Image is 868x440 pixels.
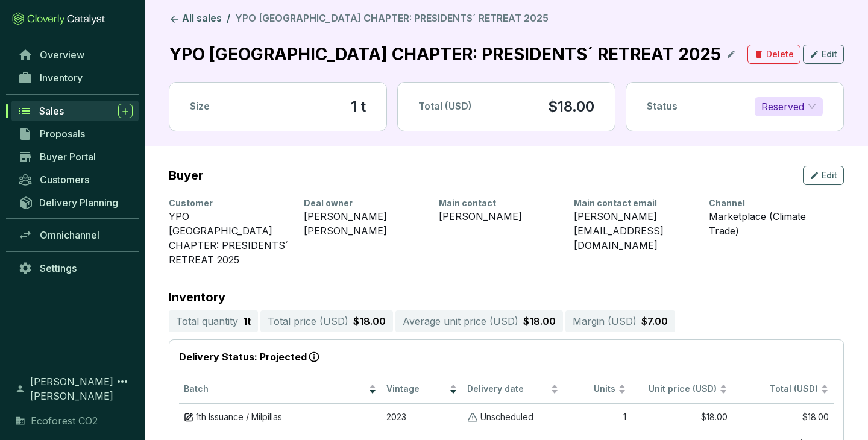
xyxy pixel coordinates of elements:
[166,12,224,27] a: All sales
[523,314,556,328] p: $18.00
[39,196,118,209] span: Delivery Planning
[169,209,289,267] div: YPO [GEOGRAPHIC_DATA] CHAPTER: PRESIDENTS´ RETREAT 2025
[574,209,694,253] div: [PERSON_NAME][EMAIL_ADDRESS][DOMAIN_NAME]
[12,225,139,245] a: Omnichannel
[176,314,238,328] p: Total quantity
[439,209,559,224] div: [PERSON_NAME]
[709,197,829,209] div: Channel
[353,314,386,328] p: $18.00
[304,197,424,209] div: Deal owner
[268,314,348,328] p: Total price ( USD )
[822,169,837,181] span: Edit
[169,169,203,182] h2: Buyer
[649,383,717,394] span: Unit price (USD)
[548,97,594,116] p: $18.00
[12,169,139,190] a: Customers
[573,314,637,328] p: Margin ( USD )
[40,151,96,163] span: Buyer Portal
[439,197,559,209] div: Main contact
[40,72,83,84] span: Inventory
[631,404,732,430] td: $18.00
[39,105,64,117] span: Sales
[747,45,800,64] button: Delete
[568,383,615,395] span: Units
[179,375,382,404] th: Batch
[480,412,533,423] p: Unscheduled
[564,375,631,404] th: Units
[227,12,230,27] li: /
[235,12,549,24] span: YPO [GEOGRAPHIC_DATA] CHAPTER: PRESIDENTS´ RETREAT 2025
[647,100,678,113] p: Status
[403,314,518,328] p: Average unit price ( USD )
[574,197,694,209] div: Main contact email
[770,383,818,394] span: Total (USD)
[30,374,115,403] span: [PERSON_NAME] [PERSON_NAME]
[761,98,816,116] span: Reserved
[40,128,85,140] span: Proposals
[11,101,139,121] a: Sales
[12,68,139,88] a: Inventory
[641,314,668,328] p: $7.00
[179,350,834,365] p: Delivery Status: Projected
[12,258,139,278] a: Settings
[386,383,447,395] span: Vintage
[304,209,424,238] div: [PERSON_NAME] [PERSON_NAME]
[766,48,794,60] span: Delete
[243,314,251,328] p: 1 t
[382,404,462,430] td: 2023
[822,48,837,60] span: Edit
[467,383,548,395] span: Delivery date
[184,412,193,423] img: draft
[12,45,139,65] a: Overview
[732,404,834,430] td: $18.00
[462,375,564,404] th: Delivery date
[169,291,844,303] p: Inventory
[40,229,99,241] span: Omnichannel
[40,174,89,186] span: Customers
[12,124,139,144] a: Proposals
[184,383,366,395] span: Batch
[418,100,472,112] span: Total (USD)
[709,209,829,238] div: Marketplace (Climate Trade)
[467,412,478,423] img: Unscheduled
[351,97,366,116] section: 1 t
[803,166,844,185] button: Edit
[40,262,77,274] span: Settings
[803,45,844,64] button: Edit
[190,100,210,113] p: Size
[196,412,282,423] a: 1th Issuance / Milpillas
[382,375,462,404] th: Vintage
[31,413,98,428] span: Ecoforest CO2
[12,146,139,167] a: Buyer Portal
[564,404,631,430] td: 1
[169,41,722,68] p: YPO [GEOGRAPHIC_DATA] CHAPTER: PRESIDENTS´ RETREAT 2025
[40,49,84,61] span: Overview
[12,192,139,212] a: Delivery Planning
[169,197,289,209] div: Customer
